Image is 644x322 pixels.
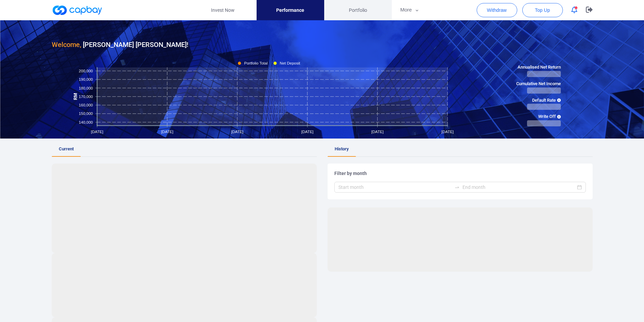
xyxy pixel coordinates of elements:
tspan: Portfolio Total [244,61,268,65]
span: Default Rate [516,97,561,104]
tspan: 170,000 [79,94,93,98]
tspan: 180,000 [79,86,93,90]
span: History [335,146,349,151]
h3: [PERSON_NAME] [PERSON_NAME] ! [52,39,188,50]
tspan: Net Deposit [280,61,300,65]
input: Start month [338,183,452,191]
tspan: [DATE] [301,130,313,134]
span: Annualised Net Return [516,64,561,71]
tspan: 160,000 [79,103,93,107]
span: to [454,184,460,190]
span: Portfolio [349,6,367,14]
input: End month [462,183,576,191]
span: Write Off [516,113,561,120]
span: swap-right [454,184,460,190]
tspan: 190,000 [79,77,93,81]
tspan: [DATE] [91,130,103,134]
span: Cumulative Net Income [516,80,561,88]
h5: Filter by month [334,170,586,176]
button: Withdraw [477,3,517,17]
tspan: 150,000 [79,112,93,116]
tspan: [DATE] [231,130,243,134]
tspan: [DATE] [161,130,173,134]
tspan: [DATE] [441,130,453,134]
span: Top Up [535,7,550,14]
span: Performance [276,6,304,14]
button: Top Up [522,3,563,17]
tspan: 140,000 [79,120,93,124]
tspan: [DATE] [371,130,383,134]
span: Current [59,146,74,151]
span: Welcome, [52,41,81,49]
tspan: RM [73,93,78,100]
tspan: 200,000 [79,69,93,73]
